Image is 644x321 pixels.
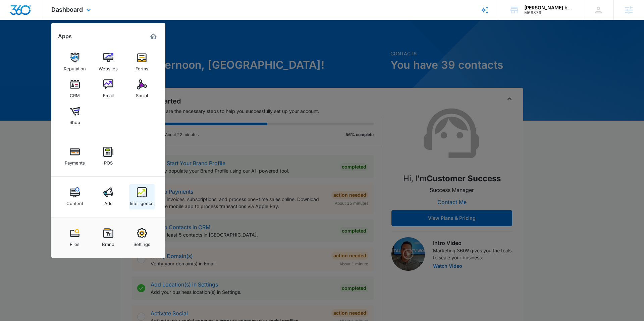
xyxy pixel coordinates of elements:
span: Dashboard [51,6,83,13]
img: tab_keywords_by_traffic_grey.svg [67,39,72,44]
img: tab_domain_overview_orange.svg [18,39,23,44]
div: account name [524,5,573,10]
div: Intelligence [130,197,154,206]
div: Domain Overview [25,40,60,44]
div: Keywords by Traffic [74,40,113,44]
div: Reputation [64,63,86,71]
div: Payments [65,157,85,166]
div: v 4.0.25 [19,11,33,16]
div: Social [136,89,148,98]
div: Brand [102,238,114,247]
div: Settings [133,238,150,247]
a: Shop [62,103,88,128]
div: Content [66,197,83,206]
a: Content [62,184,88,209]
h2: Apps [58,33,72,40]
div: Ads [104,197,112,206]
div: Email [103,89,114,98]
a: Files [62,225,88,250]
div: Shop [69,116,80,125]
div: CRM [70,89,80,98]
a: Forms [129,49,155,75]
a: CRM [62,76,88,102]
div: account id [524,10,573,15]
div: Domain: [DOMAIN_NAME] [17,17,74,23]
div: Websites [99,63,118,71]
a: Brand [96,225,121,250]
a: Marketing 360® Dashboard [148,31,159,42]
a: Reputation [62,49,88,75]
div: Forms [136,63,148,71]
img: website_grey.svg [11,17,16,23]
a: Payments [62,143,88,169]
a: Email [96,76,121,102]
a: POS [96,143,121,169]
a: Ads [96,184,121,209]
a: Social [129,76,155,102]
div: POS [104,157,113,166]
a: Intelligence [129,184,155,209]
a: Settings [129,225,155,250]
div: Files [70,238,79,247]
a: Websites [96,49,121,75]
img: logo_orange.svg [11,11,16,16]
